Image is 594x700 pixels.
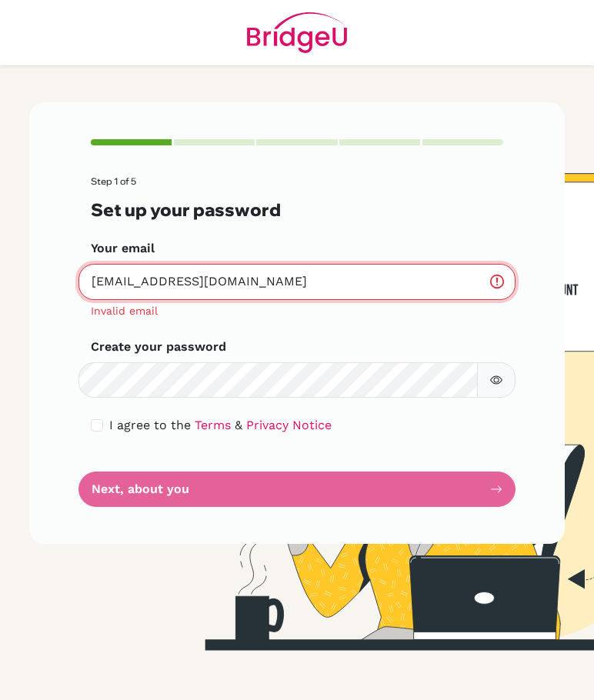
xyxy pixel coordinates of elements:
a: Privacy Notice [246,418,332,432]
label: Create your password [91,338,226,356]
span: I agree to the [109,418,191,432]
input: Insert your email* [78,264,516,300]
span: & [235,418,242,432]
h3: Set up your password [91,199,503,220]
span: Step 1 of 5 [91,175,136,187]
label: Your email [91,239,155,258]
a: Terms [195,418,231,432]
div: Invalid email [91,303,503,319]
